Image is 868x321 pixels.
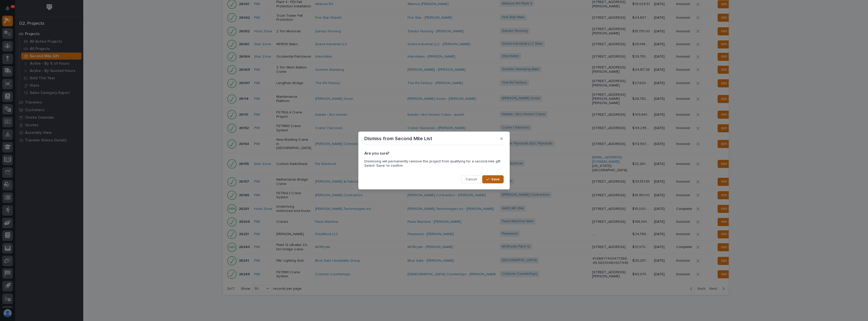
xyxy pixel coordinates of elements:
p: Dismissing will permanently remove this project from qualifying for a second-mile gift. Select 'S... [364,159,504,168]
span: Cancel [466,177,477,182]
p: Dismiss from Second Mile List [364,136,432,142]
span: Save [491,177,500,182]
h2: Are you sure? [364,151,504,156]
button: Save [482,175,504,183]
button: Cancel [461,175,481,183]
